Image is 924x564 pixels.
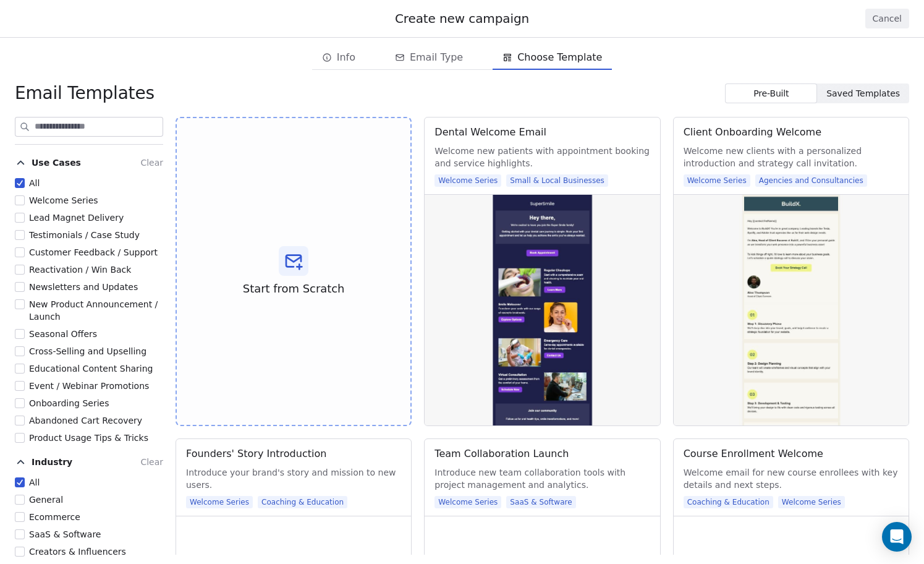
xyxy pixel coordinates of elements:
[29,381,149,391] span: Event / Webinar Promotions
[29,398,109,408] span: Onboarding Series
[186,446,326,461] div: Founders' Story Introduction
[29,282,138,292] span: Newsletters and Updates
[15,229,25,241] button: Testimonials / Case Study
[755,174,867,187] span: Agencies and Consultancies
[15,177,163,444] div: Use CasesClear
[778,496,845,508] span: Welcome Series
[517,50,602,65] span: Choose Template
[434,466,650,491] span: Introduce new team collaboration tools with project management and analytics.
[434,446,569,461] div: Team Collaboration Launch
[29,416,142,425] span: Abandoned Cart Recovery
[140,158,163,168] span: Clear
[15,263,25,276] button: Reactivation / Win Back
[684,174,750,187] span: Welcome Series
[29,364,153,374] span: Educational Content Sharing
[15,380,25,392] button: Event / Webinar Promotions
[434,496,501,508] span: Welcome Series
[15,345,25,357] button: Cross-Selling and Upselling
[15,476,25,489] button: All
[15,246,25,258] button: Customer Feedback / Support
[186,466,401,491] span: Introduce your brand's story and mission to new users.
[140,457,163,467] span: Clear
[29,329,97,339] span: Seasonal Offers
[434,145,650,169] span: Welcome new patients with appointment booking and service highlights.
[15,298,25,310] button: New Product Announcement / Launch
[140,155,163,170] button: Clear
[684,496,773,508] span: Coaching & Education
[29,195,98,205] span: Welcome Series
[29,299,158,322] span: New Product Announcement / Launch
[140,455,163,469] button: Clear
[15,211,25,224] button: Lead Magnet Delivery
[15,362,25,375] button: Educational Content Sharing
[15,414,25,427] button: Abandoned Cart Recovery
[312,45,612,70] div: email creation steps
[15,397,25,409] button: Onboarding Series
[15,10,909,27] div: Create new campaign
[32,156,81,169] span: Use Cases
[15,432,25,444] button: Product Usage Tips & Tricks
[826,87,900,100] span: Saved Templates
[434,174,501,187] span: Welcome Series
[15,177,25,189] button: All
[15,82,155,105] span: Email Templates
[29,346,146,356] span: Cross-Selling and Upselling
[434,125,546,140] div: Dental Welcome Email
[337,50,355,65] span: Info
[29,477,40,487] span: All
[15,152,163,177] button: Use CasesClear
[15,511,25,523] button: Ecommerce
[258,496,347,508] span: Coaching & Education
[186,496,253,508] span: Welcome Series
[410,50,463,65] span: Email Type
[29,247,158,257] span: Customer Feedback / Support
[15,328,25,340] button: Seasonal Offers
[29,547,126,557] span: Creators & Influencers
[15,451,163,476] button: IndustryClear
[15,528,25,540] button: SaaS & Software
[29,178,40,188] span: All
[243,281,345,297] span: Start from Scratch
[882,522,912,552] div: Open Intercom Messenger
[15,281,25,293] button: Newsletters and Updates
[29,495,63,505] span: General
[684,145,899,169] span: Welcome new clients with a personalized introduction and strategy call invitation.
[32,456,72,468] span: Industry
[29,265,131,275] span: Reactivation / Win Back
[684,466,899,491] span: Welcome email for new course enrollees with key details and next steps.
[29,512,80,522] span: Ecommerce
[29,213,124,223] span: Lead Magnet Delivery
[29,230,140,240] span: Testimonials / Case Study
[15,545,25,558] button: Creators & Influencers
[15,194,25,207] button: Welcome Series
[865,9,909,28] button: Cancel
[29,433,148,443] span: Product Usage Tips & Tricks
[15,493,25,506] button: General
[684,125,821,140] div: Client Onboarding Welcome
[506,496,575,508] span: SaaS & Software
[29,529,101,539] span: SaaS & Software
[506,174,608,187] span: Small & Local Businesses
[684,446,823,461] div: Course Enrollment Welcome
